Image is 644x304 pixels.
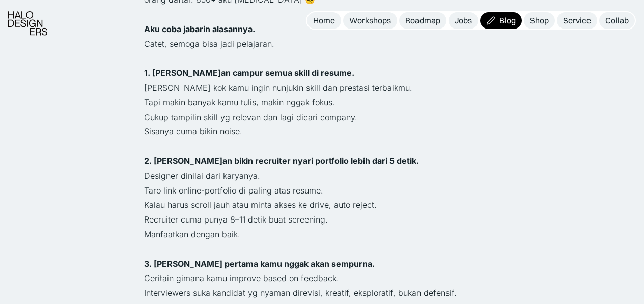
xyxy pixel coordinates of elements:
p: ‍ [144,7,500,22]
p: Cukup tampilin skill yg relevan dan lagi dicari company. [144,110,500,125]
a: Roadmap [399,12,446,29]
p: Recruiter cuma punya 8–11 detik buat screening. [144,212,500,227]
div: Shop [530,15,549,26]
p: Designer dinilai dari karyanya. [144,169,500,183]
a: Shop [524,12,555,29]
div: Collab [605,15,629,26]
div: Service [563,15,591,26]
div: Workshops [349,15,391,26]
strong: 2. [PERSON_NAME]an bikin recruiter nyari portfolio lebih dari 5 detik. [144,156,419,166]
div: Jobs [455,15,472,26]
div: Roadmap [405,15,440,26]
a: Blog [480,12,522,29]
p: Catet, semoga bisa jadi pelajaran. [144,37,500,51]
p: ‍ [144,139,500,154]
a: Home [307,12,341,29]
p: [PERSON_NAME] kok kamu ingin nunjukin skill dan prestasi terbaikmu. [144,80,500,95]
p: Manfaatkan dengan baik. [144,227,500,242]
p: Ceritain gimana kamu improve based on feedback. [144,271,500,286]
a: Jobs [449,12,478,29]
p: Tapi makin banyak kamu tulis, makin nggak fokus. [144,95,500,110]
p: Sisanya cuma bikin noise. [144,124,500,139]
p: ‍ [144,242,500,257]
p: Kalau harus scroll jauh atau minta akses ke drive, auto reject. [144,198,500,212]
a: Collab [599,12,635,29]
strong: 3. [PERSON_NAME] pertama kamu nggak akan sempurna. [144,259,375,269]
strong: Aku coba jabarin alasannya. [144,24,255,34]
p: ‍ [144,51,500,66]
a: Workshops [343,12,397,29]
strong: 1. [PERSON_NAME]an campur semua skill di resume. [144,68,354,78]
p: Interviewers suka kandidat yg nyaman direvisi, kreatif, eksploratif, bukan defensif. [144,286,500,300]
div: Blog [499,15,516,26]
div: Home [313,15,335,26]
a: Service [557,12,597,29]
p: Taro link online-portfolio di paling atas resume. [144,183,500,198]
